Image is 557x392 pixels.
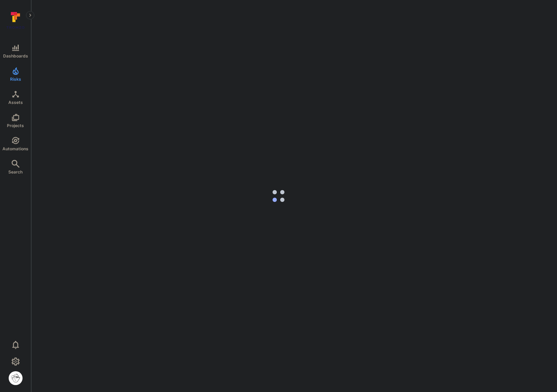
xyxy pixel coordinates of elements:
[28,12,33,18] i: Expand navigation menu
[8,100,23,105] span: Assets
[8,169,23,175] span: Search
[9,371,23,385] div: Justin Kim
[9,371,23,385] img: ACg8ocIqQenU2zSVn4varczOTTpfOuOTqpqMYkpMWRLjejB-DtIEo7w=s96-c
[7,123,24,128] span: Projects
[2,146,28,151] span: Automations
[26,11,34,19] button: Expand navigation menu
[3,53,28,59] span: Dashboards
[10,77,21,82] span: Risks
